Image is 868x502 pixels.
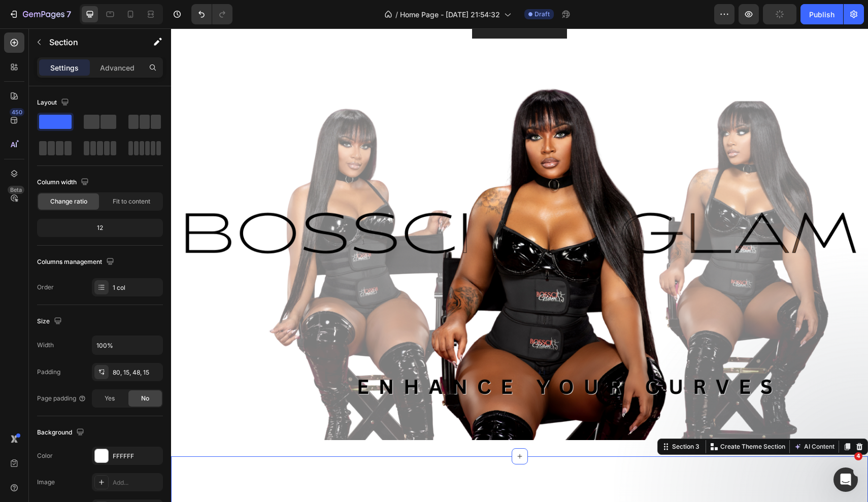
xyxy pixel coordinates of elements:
p: 7 [66,8,71,20]
div: Add... [113,478,160,487]
span: Change ratio [50,197,87,206]
input: Auto [92,336,162,354]
div: 1 col [113,283,160,292]
button: Publish [800,4,843,24]
iframe: Intercom live chat [833,467,858,492]
span: Draft [535,10,550,19]
div: Image [37,478,55,487]
div: 80, 15, 48, 15 [113,368,160,377]
p: Advanced [100,62,135,73]
div: Beta [8,186,24,194]
span: Fit to content [113,197,150,206]
div: Page padding [37,394,86,403]
span: No [141,394,149,403]
div: Width [37,341,54,350]
div: FFFFFF [113,452,160,461]
button: AI Content [621,412,665,424]
span: Yes [105,394,115,403]
div: 12 [39,221,161,235]
iframe: Design area [171,28,868,502]
div: Order [37,283,54,292]
div: Padding [37,367,60,377]
div: Columns management [37,255,116,269]
span: 4 [854,452,862,460]
div: 450 [10,108,24,116]
div: Size [37,315,64,328]
button: 7 [4,4,76,24]
div: Column width [37,176,91,189]
div: Undo/Redo [191,4,232,24]
p: Section [49,36,132,48]
p: Create Theme Section [549,414,614,423]
div: Layout [37,96,71,110]
div: Publish [809,9,834,20]
p: Settings [50,62,79,73]
span: Home Page - [DATE] 21:54:32 [400,9,500,20]
div: Color [37,451,53,460]
span: / [395,9,398,20]
div: Section 3 [499,414,530,423]
div: Background [37,426,86,440]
